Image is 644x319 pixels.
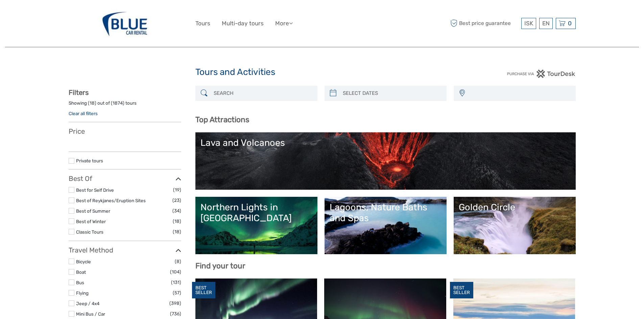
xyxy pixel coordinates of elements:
[76,158,103,163] a: Private tours
[169,299,181,307] span: (398)
[173,217,181,225] span: (18)
[200,137,571,185] a: Lava and Volcanoes
[330,202,442,249] a: Lagoons, Nature Baths and Spas
[69,246,181,254] h3: Travel Method
[173,289,181,297] span: (57)
[76,198,146,203] a: Best of Reykjanes/Eruption Sites
[195,115,249,124] b: Top Attractions
[90,100,95,106] label: 18
[171,278,181,286] span: (131)
[99,5,151,42] img: 327-f1504865-485a-4622-b32e-96dd980bccfc_logo_big.jpg
[524,20,533,27] span: ISK
[450,282,473,299] div: BEST SELLER
[195,261,245,270] b: Find your tour
[211,87,314,99] input: SEARCH
[76,280,84,285] a: Bus
[459,202,571,249] a: Golden Circle
[76,269,86,275] a: Boat
[69,127,181,135] h3: Price
[69,88,89,97] strong: Filters
[113,100,123,106] label: 1874
[539,18,553,29] div: EN
[449,18,520,29] span: Best price guarantee
[222,19,264,28] a: Multi-day tours
[330,202,442,224] div: Lagoons, Nature Baths and Spas
[173,228,181,236] span: (18)
[170,310,181,318] span: (736)
[200,202,312,249] a: Northern Lights in [GEOGRAPHIC_DATA]
[567,20,573,27] span: 0
[76,259,91,264] a: Bicycle
[76,208,110,214] a: Best of Summer
[76,301,99,306] a: Jeep / 4x4
[172,207,181,215] span: (34)
[507,70,575,78] img: PurchaseViaTourDesk.png
[275,19,293,28] a: More
[175,258,181,265] span: (8)
[200,202,312,224] div: Northern Lights in [GEOGRAPHIC_DATA]
[69,111,98,116] a: Clear all filters
[192,282,215,299] div: BEST SELLER
[172,196,181,204] span: (23)
[69,175,181,183] h3: Best Of
[76,311,105,317] a: Mini Bus / Car
[76,187,114,193] a: Best for Self Drive
[76,290,89,296] a: Flying
[170,268,181,276] span: (104)
[340,87,443,99] input: SELECT DATES
[459,202,571,213] div: Golden Circle
[173,186,181,194] span: (19)
[195,67,449,78] h1: Tours and Activities
[69,100,181,110] div: Showing ( ) out of ( ) tours
[76,219,106,224] a: Best of Winter
[200,137,571,148] div: Lava and Volcanoes
[195,19,210,28] a: Tours
[76,229,103,235] a: Classic Tours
